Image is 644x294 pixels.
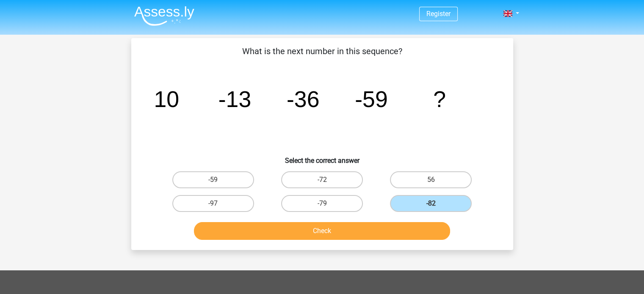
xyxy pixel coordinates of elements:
a: Register [426,10,451,18]
p: What is the next number in this sequence? [145,45,500,58]
label: -79 [281,195,363,212]
tspan: ? [433,86,446,112]
button: Check [194,222,450,240]
label: -72 [281,171,363,188]
tspan: -36 [286,86,319,112]
img: Assessly [134,6,194,26]
label: -97 [172,195,254,212]
tspan: -59 [355,86,388,112]
h6: Select the correct answer [145,150,500,165]
tspan: 10 [154,86,179,112]
label: -82 [390,195,472,212]
label: -59 [172,171,254,188]
label: 56 [390,171,472,188]
tspan: -13 [218,86,251,112]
